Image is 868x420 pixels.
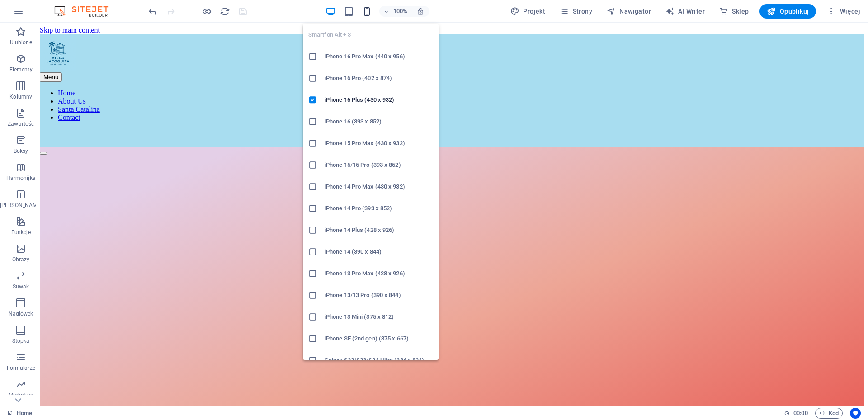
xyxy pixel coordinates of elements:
button: AI Writer [662,4,708,19]
h6: iPhone 14 (390 x 844) [325,246,433,257]
button: Więcej [823,4,864,19]
span: Więcej [827,7,860,16]
h6: 100% [393,6,407,17]
button: undo [147,6,158,17]
span: : [800,410,801,416]
h6: iPhone 15/15 Pro (393 x 852) [325,160,433,170]
h6: iPhone 14 Pro (393 x 852) [325,203,433,214]
button: Opublikuj [759,4,816,19]
p: Nagłówek [9,310,33,317]
span: Strony [560,7,592,16]
h6: iPhone SE (2nd gen) (375 x 667) [325,333,433,344]
span: AI Writer [665,7,705,16]
div: Projekt (Ctrl+Alt+Y) [507,4,549,19]
h6: iPhone 14 Plus (428 x 926) [325,225,433,236]
p: Zawartość [8,120,34,127]
p: Harmonijka [6,175,36,182]
p: Suwak [13,283,29,290]
i: Po zmianie rozmiaru automatycznie dostosowuje poziom powiększenia do wybranego urządzenia. [416,7,425,15]
p: Formularze [7,364,35,372]
p: Marketing [9,392,33,399]
button: Usercentrics [850,408,861,419]
a: Kliknij, aby anulować zaznaczenie. Kliknij dwukrotnie, aby otworzyć Strony [7,408,32,419]
i: Przeładuj stronę [220,6,230,17]
a: Skip to main content [4,4,64,11]
p: Obrazy [12,256,30,263]
h6: Galaxy S22/S23/S24 Ultra (384 x 824) [325,355,433,366]
img: Editor Logo [52,6,120,17]
p: Boksy [14,147,28,155]
button: Nawigator [603,4,655,19]
h6: iPhone 14 Pro Max (430 x 932) [325,181,433,192]
button: Sklep [716,4,752,19]
span: 00 00 [793,408,807,419]
button: Kod [815,408,843,419]
p: Kolumny [9,93,32,100]
button: Kliknij tutaj, aby wyjść z trybu podglądu i kontynuować edycję [201,6,212,17]
span: Opublikuj [767,7,809,16]
h6: iPhone 16 Plus (430 x 932) [325,94,433,105]
span: Projekt [510,7,545,16]
h6: iPhone 15 Pro Max (430 x 932) [325,138,433,149]
span: Kod [819,408,839,419]
p: Elementy [9,66,33,73]
p: Stopka [12,337,30,344]
button: reload [219,6,230,17]
h6: iPhone 16 Pro Max (440 x 956) [325,51,433,62]
button: Strony [556,4,596,19]
p: Ulubione [10,39,32,46]
h6: iPhone 13 Pro Max (428 x 926) [325,268,433,279]
h6: iPhone 16 Pro (402 x 874) [325,73,433,84]
h6: iPhone 13/13 Pro (390 x 844) [325,290,433,301]
p: Funkcje [11,229,31,236]
h6: iPhone 13 Mini (375 x 812) [325,311,433,322]
button: 100% [379,6,411,17]
button: Projekt [507,4,549,19]
span: Nawigator [607,7,651,16]
h6: iPhone 16 (393 x 852) [325,116,433,127]
span: Sklep [719,7,749,16]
